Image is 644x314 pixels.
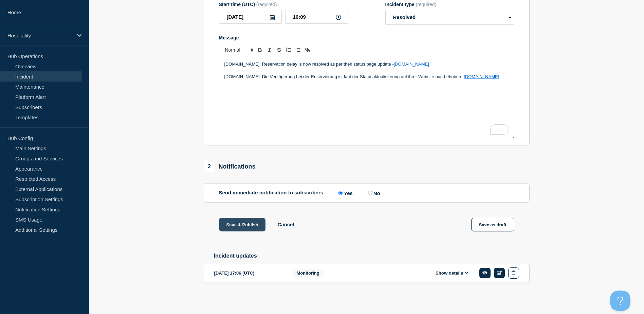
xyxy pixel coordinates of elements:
div: Message [219,35,514,40]
span: (required) [416,2,437,7]
div: Send immediate notification to subscribers [219,190,514,196]
button: Toggle bold text [255,46,265,54]
span: (required) [256,2,277,7]
button: Toggle strikethrough text [274,46,284,54]
input: No [368,191,372,195]
div: To enrich screen reader interactions, please activate Accessibility in Grammarly extension settings [219,57,514,139]
div: Incident type [385,2,514,7]
input: YYYY-MM-DD [219,10,282,24]
select: Incident type [385,10,514,25]
button: Toggle ordered list [284,46,293,54]
a: [DOMAIN_NAME] [394,62,429,67]
h2: Incident updates [214,253,530,259]
iframe: Help Scout Beacon - Open [610,291,630,311]
span: 2 [204,161,215,172]
label: No [366,190,380,196]
span: Font size [222,46,255,54]
input: Yes [338,191,343,195]
p: [DOMAIN_NAME]: Reservation delay is now resolved as per their status page update - [224,61,509,67]
label: Yes [337,190,353,196]
span: Monitoring [292,269,324,277]
button: Toggle link [303,46,312,54]
button: Save & Publish [219,218,266,231]
button: Save as draft [471,218,514,231]
input: HH:MM [285,10,348,24]
p: Send immediate notification to subscribers [219,190,324,196]
p: Hospitality [7,33,73,38]
div: [DATE] 17:06 (UTC) [214,267,282,279]
a: [DOMAIN_NAME] [464,74,499,79]
p: [DOMAIN_NAME]: Die Verzögerung bei der Reservierung ist laut der Statusaktualisierung auf ihrer W... [224,74,509,80]
div: Notifications [204,161,256,172]
div: Start time (UTC) [219,2,348,7]
button: Toggle italic text [265,46,274,54]
button: Show details [434,270,471,276]
button: Toggle bulleted list [293,46,303,54]
button: Cancel [277,222,294,227]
